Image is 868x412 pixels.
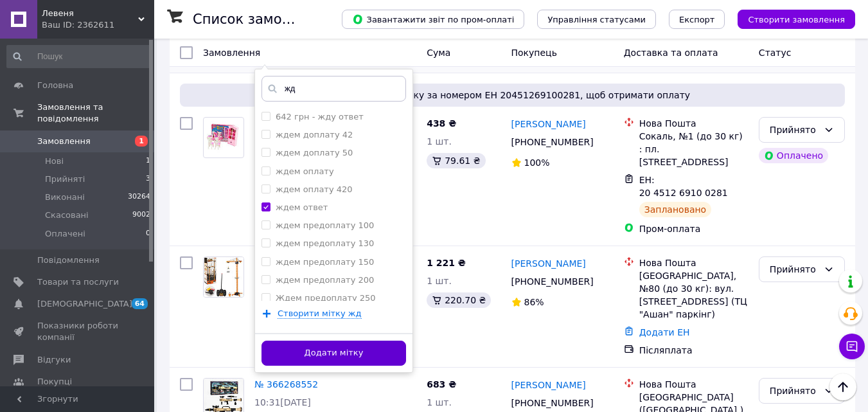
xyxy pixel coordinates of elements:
span: Покупець [511,48,557,58]
a: Створити замовлення [725,13,855,24]
div: Оплачено [759,148,828,163]
span: 0 [146,228,150,240]
div: Нова Пошта [639,117,748,130]
div: Прийнято [770,123,819,137]
span: Показники роботи компанії [37,320,119,343]
span: 30264 [128,192,150,203]
button: Чат з покупцем [839,334,865,359]
button: Створити замовлення [738,10,855,29]
span: 64 [132,298,148,309]
span: Замовлення [203,48,260,58]
span: 86% [524,297,544,307]
div: Заплановано [639,202,712,217]
span: ЕН: 20 4512 6910 0281 [639,175,728,198]
div: [GEOGRAPHIC_DATA], №80 (до 30 кг): вул. [STREET_ADDRESS] (ТЦ "Ашан" паркінг) [639,269,748,321]
label: ждем предоплату 100 [276,220,374,230]
span: Створити мітку жд [278,309,362,319]
div: Нова Пошта [639,256,748,269]
div: Пром-оплата [639,222,748,235]
span: Управління статусами [547,15,646,24]
div: Ваш ID: 2362611 [42,19,154,31]
div: Сокаль, №1 (до 30 кг) : пл. [STREET_ADDRESS] [639,130,748,168]
button: Завантажити звіт по пром-оплаті [342,10,524,29]
span: Створити замовлення [748,15,845,24]
span: Нові [45,156,64,167]
div: [PHONE_NUMBER] [509,133,596,151]
label: Ждем предоплату 250 [276,293,376,303]
span: Статус [759,48,792,58]
span: Скасовані [45,210,89,221]
span: 9002 [132,210,150,221]
input: Пошук [6,45,152,68]
span: Головна [37,80,73,91]
img: Фото товару [204,121,244,154]
label: ждем предоплату 130 [276,238,374,248]
label: ждем оплату [276,166,334,176]
span: Прийняті [45,174,85,185]
div: 79.61 ₴ [427,153,485,168]
div: Післяплата [639,344,748,357]
span: Левеня [42,8,138,19]
span: [DEMOGRAPHIC_DATA] [37,298,132,310]
a: [PERSON_NAME] [511,257,586,270]
a: Фото товару [203,117,244,158]
span: Виконані [45,192,85,203]
img: Фото товару [204,257,244,297]
label: ждем ответ [276,202,328,212]
div: 220.70 ₴ [427,292,491,308]
a: Фото товару [203,256,244,298]
span: Відгуки [37,354,71,366]
a: № 366268552 [254,379,318,390]
span: Товари та послуги [37,276,119,288]
span: 1 [146,156,150,167]
span: Повідомлення [37,255,100,266]
h1: Список замовлень [193,12,323,27]
input: Напишіть назву мітки [261,76,406,102]
label: 642 грн - жду ответ [276,112,364,121]
div: [PHONE_NUMBER] [509,273,596,291]
label: ждем предоплату 200 [276,275,374,285]
span: Надішліть посилку за номером ЕН 20451269100281, щоб отримати оплату [185,89,840,102]
span: 1 [135,136,148,147]
button: Додати мітку [261,341,406,366]
span: 1 шт. [427,397,452,408]
span: Завантажити звіт по пром-оплаті [352,13,514,25]
span: 1 шт. [427,136,452,147]
span: 1 221 ₴ [427,258,466,268]
div: Прийнято [770,384,819,398]
span: Cума [427,48,450,58]
span: Експорт [679,15,715,24]
span: 683 ₴ [427,379,456,390]
a: [PERSON_NAME] [511,379,586,391]
label: ждем предоплату 150 [276,257,374,267]
span: 100% [524,157,550,168]
button: Наверх [829,373,856,400]
span: Замовлення та повідомлення [37,102,154,125]
a: [PERSON_NAME] [511,118,586,130]
button: Управління статусами [537,10,656,29]
span: 10:31[DATE] [254,397,311,408]
span: 3 [146,174,150,185]
div: [PHONE_NUMBER] [509,394,596,412]
label: ждем доплату 42 [276,130,353,139]
div: Прийнято [770,262,819,276]
span: Покупці [37,376,72,388]
button: Експорт [669,10,725,29]
div: Нова Пошта [639,378,748,391]
span: Доставка та оплата [624,48,718,58]
span: 1 шт. [427,276,452,286]
span: Оплачені [45,228,85,240]
span: Замовлення [37,136,91,147]
a: Додати ЕН [639,327,690,337]
label: ждем доплату 50 [276,148,353,157]
span: 438 ₴ [427,118,456,129]
label: ждем оплату 420 [276,184,353,194]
